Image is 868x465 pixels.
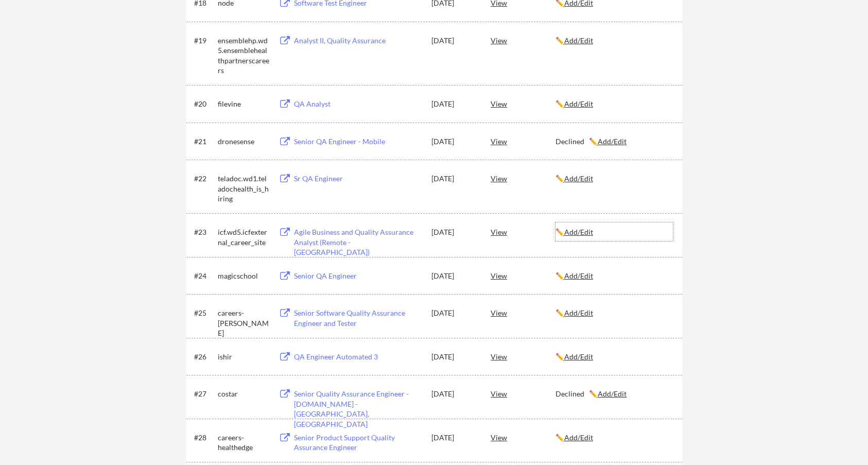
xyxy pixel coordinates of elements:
[294,36,422,46] div: Analyst II, Quality Assurance
[555,174,673,184] div: ✏️
[218,352,269,362] div: ishir
[218,389,269,399] div: costar
[491,347,555,366] div: View
[564,99,593,108] u: Add/Edit
[555,36,673,46] div: ✏️
[194,308,214,318] div: #25
[564,433,593,442] u: Add/Edit
[431,389,477,399] div: [DATE]
[555,352,673,362] div: ✏️
[555,136,673,147] div: Declined ✏️
[491,94,555,113] div: View
[491,428,555,446] div: View
[431,99,477,109] div: [DATE]
[431,433,477,443] div: [DATE]
[491,132,555,150] div: View
[194,433,214,443] div: #28
[564,228,593,236] u: Add/Edit
[555,433,673,443] div: ✏️
[218,136,269,147] div: dronesense
[218,174,269,204] div: teladoc.wd1.teladochealth_is_hiring
[555,99,673,109] div: ✏️
[555,308,673,318] div: ✏️
[564,36,593,45] u: Add/Edit
[294,136,422,147] div: Senior QA Engineer - Mobile
[555,227,673,237] div: ✏️
[294,352,422,362] div: QA Engineer Automated 3
[194,136,214,147] div: #21
[555,389,673,399] div: Declined ✏️
[218,433,269,453] div: careers-healthedge
[555,271,673,281] div: ✏️
[294,174,422,184] div: Sr QA Engineer
[564,352,593,361] u: Add/Edit
[218,227,269,247] div: icf.wd5.icfexternal_career_site
[598,137,627,146] u: Add/Edit
[491,31,555,49] div: View
[294,308,422,328] div: Senior Software Quality Assurance Engineer and Tester
[431,227,477,237] div: [DATE]
[491,222,555,241] div: View
[431,271,477,281] div: [DATE]
[491,303,555,322] div: View
[294,227,422,257] div: Agile Business and Quality Assurance Analyst (Remote - [GEOGRAPHIC_DATA])
[194,174,214,184] div: #22
[431,308,477,318] div: [DATE]
[194,389,214,399] div: #27
[294,389,422,429] div: Senior Quality Assurance Engineer - [DOMAIN_NAME] - [GEOGRAPHIC_DATA], [GEOGRAPHIC_DATA]
[431,136,477,147] div: [DATE]
[194,36,214,46] div: #19
[491,169,555,187] div: View
[218,308,269,338] div: careers-[PERSON_NAME]
[194,271,214,281] div: #24
[431,174,477,184] div: [DATE]
[218,271,269,281] div: magicschool
[564,174,593,183] u: Add/Edit
[218,99,269,109] div: filevine
[491,266,555,285] div: View
[218,36,269,76] div: ensemblehp.wd5.ensemblehealthpartnerscareers
[194,99,214,109] div: #20
[194,352,214,362] div: #26
[194,227,214,237] div: #23
[431,36,477,46] div: [DATE]
[564,308,593,317] u: Add/Edit
[564,271,593,280] u: Add/Edit
[431,352,477,362] div: [DATE]
[598,389,627,398] u: Add/Edit
[294,99,422,109] div: QA Analyst
[491,384,555,403] div: View
[294,433,422,453] div: Senior Product Support Quality Assurance Engineer
[294,271,422,281] div: Senior QA Engineer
